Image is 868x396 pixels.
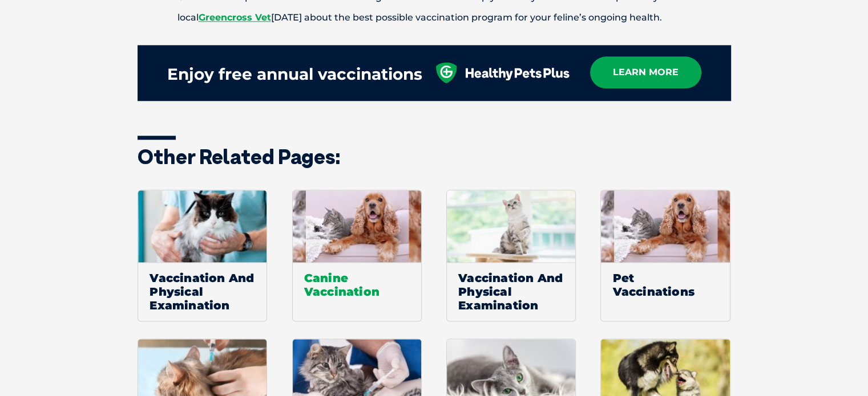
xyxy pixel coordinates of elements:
[199,12,271,23] a: Greencross Vet
[292,190,422,322] a: Canine Vaccination
[293,262,421,307] span: Canine Vaccination
[446,190,576,322] a: Vaccination And Physical Examination
[138,262,267,321] span: Vaccination And Physical Examination
[600,190,730,322] a: Pet Vaccinations
[167,56,422,92] div: Enjoy free annual vaccinations
[138,146,731,167] h3: Other related pages:
[447,262,575,321] span: Vaccination And Physical Examination
[601,262,729,307] span: Pet Vaccinations
[434,62,570,83] img: healthy-pets-plus.svg
[138,190,267,322] a: Vaccination And Physical Examination
[590,56,701,88] a: learn more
